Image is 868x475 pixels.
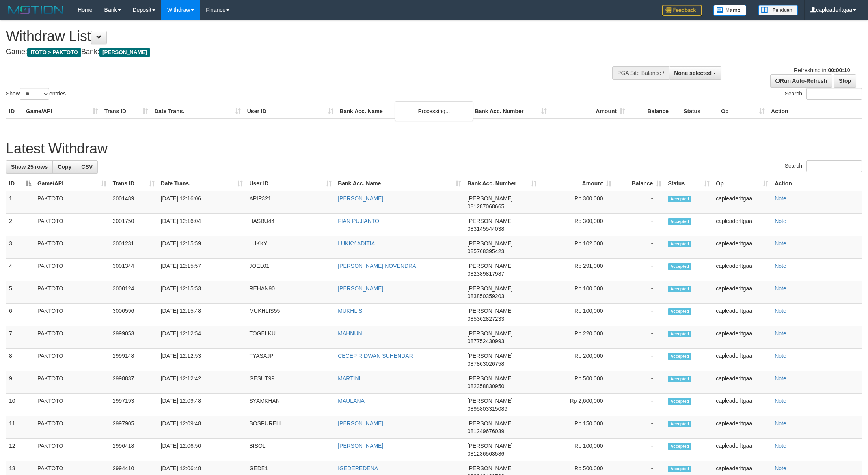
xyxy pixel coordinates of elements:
span: Copy 083850359203 to clipboard [468,293,504,299]
a: [PERSON_NAME] [338,285,383,292]
td: [DATE] 12:15:53 [158,281,246,304]
th: Bank Acc. Name: activate to sort column ascending [335,176,464,191]
th: Balance [628,104,680,119]
span: [PERSON_NAME] [468,398,513,404]
a: CECEP RIDWAN SUHENDAR [338,353,413,359]
a: Copy [52,160,76,174]
img: Button%20Memo.svg [713,5,747,16]
td: PAKTOTO [34,214,110,236]
td: [DATE] 12:12:42 [158,371,246,394]
a: LUKKY ADITIA [338,240,375,247]
span: CSV [81,164,93,170]
div: Processing... [395,101,473,121]
td: capleaderltgaa [713,304,771,326]
span: Accepted [668,376,691,382]
span: [PERSON_NAME] [468,285,513,292]
td: - [615,371,665,394]
h1: Withdraw List [6,28,571,44]
span: Refreshing in: [794,67,850,73]
td: 11 [6,416,34,439]
span: [PERSON_NAME] [468,443,513,449]
td: - [615,236,665,259]
h4: Game: Bank: [6,48,571,56]
span: Copy 087863026758 to clipboard [468,361,504,367]
a: Note [775,308,786,314]
td: - [615,304,665,326]
td: Rp 100,000 [540,439,615,461]
span: Copy 085362827233 to clipboard [468,316,504,322]
td: PAKTOTO [34,349,110,371]
span: None selected [674,70,712,76]
span: [PERSON_NAME] [468,330,513,337]
td: 2997193 [110,394,158,416]
span: ITOTO > PAKTOTO [27,48,81,57]
a: Stop [834,74,856,88]
td: capleaderltgaa [713,191,771,214]
span: Accepted [668,241,691,247]
span: Copy 082358830950 to clipboard [468,383,504,389]
th: Trans ID [101,104,151,119]
td: PAKTOTO [34,371,110,394]
td: PAKTOTO [34,439,110,461]
td: [DATE] 12:09:48 [158,416,246,439]
th: Status: activate to sort column ascending [665,176,713,191]
a: Note [775,240,786,247]
td: [DATE] 12:12:54 [158,326,246,349]
a: MAULANA [338,398,365,404]
span: [PERSON_NAME] [468,420,513,426]
td: GESUT99 [246,371,335,394]
td: 3000124 [110,281,158,304]
th: Trans ID: activate to sort column ascending [110,176,158,191]
a: Note [775,285,786,292]
button: None selected [669,66,721,80]
span: Accepted [668,196,691,202]
th: Game/API: activate to sort column ascending [34,176,110,191]
td: capleaderltgaa [713,281,771,304]
td: capleaderltgaa [713,349,771,371]
span: [PERSON_NAME] [468,263,513,269]
th: ID [6,104,23,119]
td: capleaderltgaa [713,326,771,349]
td: Rp 291,000 [540,259,615,281]
td: 3 [6,236,34,259]
td: - [615,259,665,281]
td: 2996418 [110,439,158,461]
td: [DATE] 12:15:57 [158,259,246,281]
td: JOEL01 [246,259,335,281]
td: MUKHLIS55 [246,304,335,326]
td: 2998837 [110,371,158,394]
td: 1 [6,191,34,214]
td: Rp 300,000 [540,191,615,214]
span: Show 25 rows [11,164,48,170]
span: [PERSON_NAME] [468,353,513,359]
th: Action [771,176,862,191]
span: Copy 087752430993 to clipboard [468,338,504,344]
th: Op [718,104,768,119]
span: Accepted [668,218,691,225]
td: BOSPURELL [246,416,335,439]
span: Accepted [668,263,691,270]
span: Accepted [668,286,691,292]
td: [DATE] 12:15:59 [158,236,246,259]
a: Note [775,375,786,381]
span: [PERSON_NAME] [468,375,513,381]
th: Bank Acc. Number [471,104,550,119]
td: Rp 500,000 [540,371,615,394]
td: - [615,214,665,236]
td: capleaderltgaa [713,371,771,394]
td: Rp 2,600,000 [540,394,615,416]
td: PAKTOTO [34,259,110,281]
th: User ID [244,104,337,119]
a: MAHNUN [338,330,362,337]
th: Status [680,104,718,119]
h1: Latest Withdraw [6,141,862,157]
td: LUKKY [246,236,335,259]
td: [DATE] 12:12:53 [158,349,246,371]
a: Note [775,263,786,269]
td: - [615,439,665,461]
td: - [615,281,665,304]
a: Note [775,420,786,426]
input: Search: [806,160,862,172]
td: 2 [6,214,34,236]
a: Note [775,330,786,337]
